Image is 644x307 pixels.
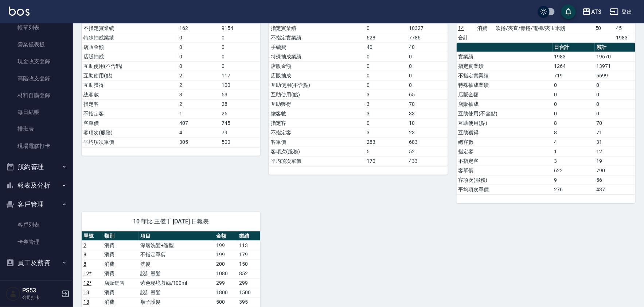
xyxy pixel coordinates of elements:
[407,137,448,147] td: 683
[83,252,86,258] a: 8
[102,241,138,250] td: 消費
[83,242,86,248] a: 2
[595,185,635,194] td: 437
[214,269,237,279] td: 1080
[6,287,20,301] img: Person
[82,90,177,99] td: 總客數
[614,23,635,33] td: 45
[3,53,70,70] a: 現金收支登錄
[595,61,635,71] td: 13971
[237,231,260,241] th: 業績
[177,33,220,42] td: 0
[269,99,365,109] td: 互助獲得
[83,261,86,267] a: 8
[365,71,407,80] td: 0
[553,99,595,109] td: 0
[177,99,220,109] td: 2
[102,279,138,288] td: 店販銷售
[365,109,407,118] td: 3
[407,33,448,42] td: 7786
[553,175,595,185] td: 9
[365,99,407,109] td: 3
[457,128,553,137] td: 互助獲得
[561,4,576,19] button: save
[457,52,553,61] td: 實業績
[594,23,614,33] td: 50
[82,52,177,61] td: 店販抽成
[82,118,177,128] td: 客單價
[138,298,214,307] td: 順子護髮
[553,90,595,99] td: 0
[82,128,177,137] td: 客項次(服務)
[3,19,70,36] a: 帳單列表
[220,118,260,128] td: 745
[177,128,220,137] td: 4
[365,42,407,52] td: 40
[220,71,260,80] td: 117
[595,147,635,156] td: 12
[595,118,635,128] td: 70
[82,80,177,90] td: 互助獲得
[595,109,635,118] td: 0
[407,156,448,166] td: 433
[177,80,220,90] td: 2
[457,175,553,185] td: 客項次(服務)
[458,25,464,31] a: 14
[177,71,220,80] td: 2
[220,109,260,118] td: 25
[457,156,553,166] td: 不指定客
[82,23,177,33] td: 不指定實業績
[269,42,365,52] td: 手續費
[237,260,260,269] td: 150
[269,71,365,80] td: 店販抽成
[214,298,237,307] td: 500
[138,288,214,298] td: 設計燙髮
[553,185,595,194] td: 276
[475,23,494,33] td: 消費
[3,234,70,250] a: 卡券管理
[407,42,448,52] td: 40
[269,33,365,42] td: 不指定實業績
[595,128,635,137] td: 71
[3,87,70,104] a: 材料自購登錄
[9,7,30,16] img: Logo
[220,23,260,33] td: 9154
[82,33,177,42] td: 特殊抽成業績
[407,90,448,99] td: 65
[269,80,365,90] td: 互助使用(不含點)
[595,166,635,175] td: 790
[407,61,448,71] td: 0
[214,288,237,298] td: 1800
[579,4,604,19] button: AT3
[595,52,635,61] td: 19670
[220,61,260,71] td: 0
[553,61,595,71] td: 1264
[102,260,138,269] td: 消費
[177,52,220,61] td: 0
[90,218,251,225] span: 10 菲比 王儀千 [DATE] 日報表
[138,231,214,241] th: 項目
[553,109,595,118] td: 0
[82,231,102,241] th: 單號
[407,71,448,80] td: 0
[365,61,407,71] td: 0
[457,90,553,99] td: 店販金額
[607,5,635,19] button: 登出
[269,52,365,61] td: 特殊抽成業績
[214,260,237,269] td: 200
[407,80,448,90] td: 0
[457,147,553,156] td: 指定客
[457,166,553,175] td: 客單價
[457,137,553,147] td: 總客數
[83,299,89,305] a: 13
[3,253,70,272] button: 員工及薪資
[3,176,70,195] button: 報表及分析
[407,99,448,109] td: 70
[82,42,177,52] td: 店販金額
[138,250,214,260] td: 不指定單剪
[138,279,214,288] td: 紫色秘境慕絲/100ml
[365,90,407,99] td: 3
[177,90,220,99] td: 3
[457,185,553,194] td: 平均項次單價
[457,61,553,71] td: 指定實業績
